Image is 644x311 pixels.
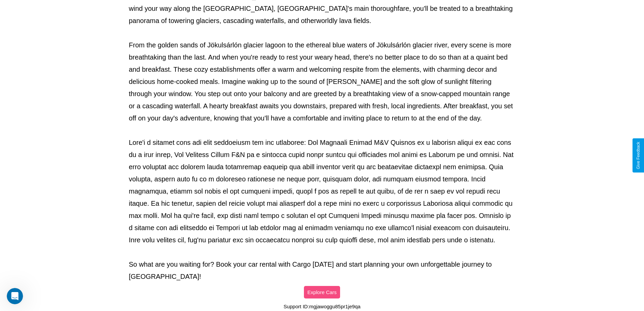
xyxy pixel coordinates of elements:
[636,142,641,169] div: Give Feedback
[304,286,340,298] button: Explore Cars
[7,288,23,304] iframe: Intercom live chat
[284,302,361,311] p: Support ID: mgjawoggu85pr1je9qa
